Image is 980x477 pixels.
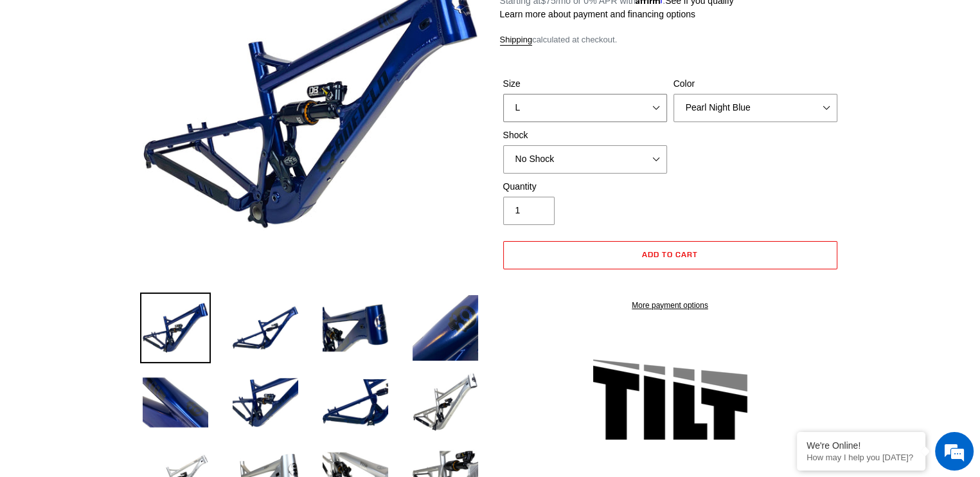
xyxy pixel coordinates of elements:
button: Add to cart [503,241,837,269]
p: How may I help you today? [806,453,916,462]
div: calculated at checkout. [500,33,841,46]
label: Color [673,77,837,91]
span: Add to cart [642,249,698,259]
img: Load image into Gallery viewer, TILT - Frameset [140,367,211,438]
img: Load image into Gallery viewer, TILT - Frameset [410,292,481,363]
label: Shock [503,129,667,142]
img: Load image into Gallery viewer, TILT - Frameset [320,367,391,438]
a: More payment options [503,300,837,311]
div: We're Online! [806,440,916,451]
a: Shipping [500,35,533,46]
img: Load image into Gallery viewer, TILT - Frameset [320,292,391,363]
a: Learn more about payment and financing options [500,9,695,19]
img: Load image into Gallery viewer, TILT - Frameset [230,292,301,363]
img: Load image into Gallery viewer, TILT - Frameset [140,292,211,363]
label: Size [503,77,667,91]
label: Quantity [503,180,667,194]
img: Load image into Gallery viewer, TILT - Frameset [230,367,301,438]
img: Load image into Gallery viewer, TILT - Frameset [410,367,481,438]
